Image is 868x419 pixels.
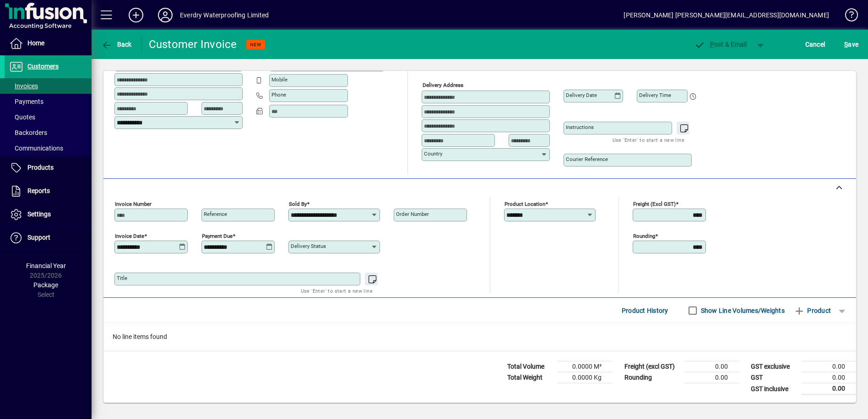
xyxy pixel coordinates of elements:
[620,372,684,383] td: Rounding
[689,36,752,53] button: Post & Email
[101,41,132,48] span: Back
[794,303,831,318] span: Product
[27,234,50,241] span: Support
[33,281,58,289] span: Package
[301,285,373,296] mat-hint: Use 'Enter' to start a new line
[202,233,233,239] mat-label: Payment due
[5,180,92,203] a: Reports
[789,302,835,319] button: Product
[5,140,92,156] a: Communications
[180,8,269,22] div: Everdry Waterproofing Limited
[5,109,92,125] a: Quotes
[149,37,237,52] div: Customer Invoice
[117,275,127,281] mat-label: Title
[27,210,51,218] span: Settings
[710,41,714,48] span: P
[694,41,747,48] span: ost & Email
[5,94,92,109] a: Payments
[250,42,261,48] span: NEW
[633,201,676,207] mat-label: Freight (excl GST)
[620,361,684,372] td: Freight (excl GST)
[558,372,613,383] td: 0.0000 Kg
[633,233,655,239] mat-label: Rounding
[503,372,558,383] td: Total Weight
[566,92,597,98] mat-label: Delivery date
[9,82,38,90] span: Invoices
[9,98,43,105] span: Payments
[115,201,152,207] mat-label: Invoice number
[746,372,801,383] td: GST
[613,134,684,145] mat-hint: Use 'Enter' to start a new line
[699,306,785,315] label: Show Line Volumes/Weights
[5,32,92,55] a: Home
[396,211,429,217] mat-label: Order number
[27,39,44,47] span: Home
[27,164,54,171] span: Products
[558,361,613,372] td: 0.0000 M³
[9,113,35,121] span: Quotes
[204,211,227,217] mat-label: Reference
[5,78,92,94] a: Invoices
[566,124,594,130] mat-label: Instructions
[503,361,558,372] td: Total Volume
[5,125,92,140] a: Backorders
[115,233,144,239] mat-label: Invoice date
[639,92,671,98] mat-label: Delivery time
[801,383,856,395] td: 0.00
[684,361,739,372] td: 0.00
[746,383,801,395] td: GST inclusive
[842,36,861,53] button: Save
[121,7,151,23] button: Add
[801,361,856,372] td: 0.00
[27,63,59,70] span: Customers
[844,37,858,52] span: ave
[746,361,801,372] td: GST exclusive
[103,323,856,351] div: No line items found
[271,76,288,83] mat-label: Mobile
[27,187,50,194] span: Reports
[289,201,307,207] mat-label: Sold by
[5,156,92,179] a: Products
[271,91,286,98] mat-label: Phone
[26,262,66,269] span: Financial Year
[803,36,828,53] button: Cancel
[801,372,856,383] td: 0.00
[9,129,47,136] span: Backorders
[566,156,608,162] mat-label: Courier Reference
[92,36,142,53] app-page-header-button: Back
[424,150,442,157] mat-label: Country
[5,226,92,249] a: Support
[844,41,848,48] span: S
[838,2,857,32] a: Knowledge Base
[291,243,326,249] mat-label: Delivery status
[684,372,739,383] td: 0.00
[99,36,134,53] button: Back
[505,201,545,207] mat-label: Product location
[624,8,829,22] div: [PERSON_NAME] [PERSON_NAME][EMAIL_ADDRESS][DOMAIN_NAME]
[5,203,92,226] a: Settings
[618,302,672,319] button: Product History
[622,303,668,318] span: Product History
[9,145,63,152] span: Communications
[151,7,180,23] button: Profile
[805,37,825,52] span: Cancel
